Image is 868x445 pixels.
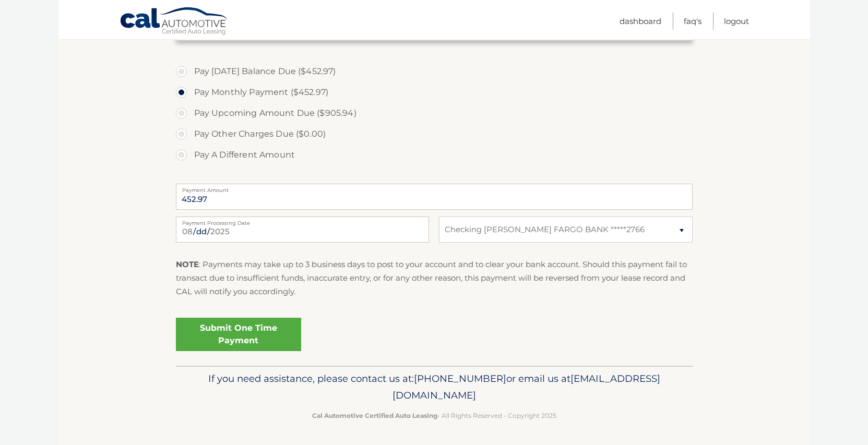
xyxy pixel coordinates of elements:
input: Payment Amount [176,184,693,210]
span: [PHONE_NUMBER] [414,372,506,384]
a: Dashboard [620,13,661,30]
p: - All Rights Reserved - Copyright 2025 [183,410,686,421]
strong: NOTE [176,259,199,269]
a: Logout [724,13,749,30]
label: Payment Processing Date [176,217,429,225]
strong: Cal Automotive Certified Auto Leasing [312,412,437,419]
p: : Payments may take up to 3 business days to post to your account and to clear your bank account.... [176,258,693,299]
p: If you need assistance, please contact us at: or email us at [183,370,686,404]
input: Payment Date [176,217,429,243]
label: Pay Monthly Payment ($452.97) [176,82,693,103]
label: Pay [DATE] Balance Due ($452.97) [176,61,693,82]
span: [EMAIL_ADDRESS][DOMAIN_NAME] [393,372,660,401]
label: Pay A Different Amount [176,145,693,165]
label: Pay Upcoming Amount Due ($905.94) [176,103,693,124]
a: FAQ's [684,13,701,30]
label: Pay Other Charges Due ($0.00) [176,124,693,145]
a: Submit One Time Payment [176,318,301,351]
a: Cal Automotive [120,7,229,37]
label: Payment Amount [176,184,693,192]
